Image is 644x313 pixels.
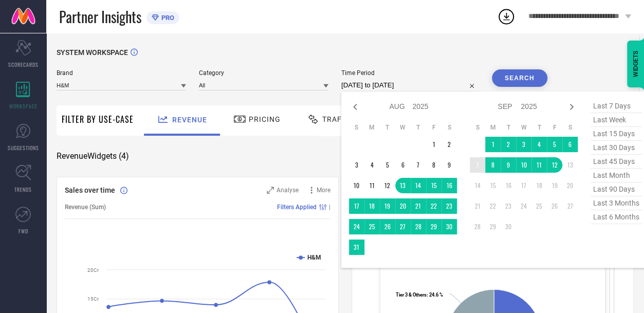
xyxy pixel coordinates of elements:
span: last week [591,113,642,127]
span: Revenue Widgets ( 4 ) [57,151,129,161]
td: Tue Sep 09 2025 [501,157,516,173]
span: last 30 days [591,141,642,155]
text: 20Cr [87,267,99,273]
td: Sat Sep 06 2025 [562,137,578,152]
th: Tuesday [501,123,516,132]
span: last 45 days [591,155,642,169]
span: Revenue [172,116,207,124]
th: Sunday [349,123,364,132]
td: Thu Sep 04 2025 [531,137,547,152]
td: Mon Sep 29 2025 [485,219,501,234]
td: Sun Sep 21 2025 [470,198,485,214]
svg: Zoom [267,187,274,194]
td: Wed Aug 06 2025 [395,157,411,173]
td: Wed Aug 20 2025 [395,198,411,214]
div: Open download list [497,7,516,26]
span: Filters Applied [277,204,317,211]
td: Thu Sep 18 2025 [531,178,547,193]
td: Tue Sep 16 2025 [501,178,516,193]
span: SUGGESTIONS [8,144,39,152]
span: Sales over time [65,186,115,194]
td: Sun Aug 17 2025 [349,198,364,214]
td: Mon Sep 15 2025 [485,178,501,193]
th: Thursday [531,123,547,132]
td: Sat Sep 13 2025 [562,157,578,173]
th: Monday [485,123,501,132]
td: Sat Aug 23 2025 [441,198,457,214]
td: Sun Aug 31 2025 [349,240,364,255]
td: Sat Sep 27 2025 [562,198,578,214]
td: Tue Sep 23 2025 [501,198,516,214]
th: Tuesday [380,123,395,132]
td: Mon Sep 01 2025 [485,137,501,152]
span: last 7 days [591,99,642,113]
div: Previous month [349,101,361,113]
span: last 3 months [591,196,642,210]
span: SCORECARDS [8,61,39,68]
text: 15Cr [87,296,99,302]
td: Sun Sep 28 2025 [470,219,485,234]
span: Traffic [322,115,354,123]
td: Thu Sep 25 2025 [531,198,547,214]
td: Sat Aug 30 2025 [441,219,457,234]
td: Tue Aug 05 2025 [380,157,395,173]
th: Saturday [441,123,457,132]
span: TRENDS [14,186,32,193]
td: Fri Aug 22 2025 [426,198,441,214]
span: Revenue (Sum) [65,204,106,211]
button: Search [492,69,547,87]
th: Sunday [470,123,485,132]
th: Wednesday [395,123,411,132]
td: Wed Sep 17 2025 [516,178,531,193]
span: Filter By Use-Case [62,113,134,125]
th: Wednesday [516,123,531,132]
td: Wed Sep 10 2025 [516,157,531,173]
span: SYSTEM WORKSPACE [57,48,128,57]
td: Mon Aug 11 2025 [364,178,380,193]
input: Select time period [341,79,479,91]
span: Pricing [249,115,281,123]
td: Thu Aug 28 2025 [411,219,426,234]
td: Fri Aug 15 2025 [426,178,441,193]
span: last month [591,169,642,182]
text: : 24.6 % [395,291,443,297]
td: Wed Sep 24 2025 [516,198,531,214]
th: Thursday [411,123,426,132]
td: Sat Aug 02 2025 [441,137,457,152]
span: More [317,187,330,194]
span: PRO [159,14,174,22]
th: Saturday [562,123,578,132]
th: Monday [364,123,380,132]
td: Wed Sep 03 2025 [516,137,531,152]
span: last 90 days [591,182,642,196]
td: Thu Aug 14 2025 [411,178,426,193]
td: Wed Aug 13 2025 [395,178,411,193]
td: Sat Aug 16 2025 [441,178,457,193]
td: Sun Aug 10 2025 [349,178,364,193]
span: Brand [57,69,186,77]
td: Thu Aug 07 2025 [411,157,426,173]
td: Thu Aug 21 2025 [411,198,426,214]
td: Sat Sep 20 2025 [562,178,578,193]
span: Category [199,69,328,77]
td: Mon Sep 22 2025 [485,198,501,214]
td: Sun Sep 07 2025 [470,157,485,173]
td: Fri Sep 12 2025 [547,157,562,173]
td: Tue Aug 26 2025 [380,219,395,234]
th: Friday [547,123,562,132]
td: Fri Aug 01 2025 [426,137,441,152]
td: Fri Sep 05 2025 [547,137,562,152]
span: WORKSPACE [9,102,38,110]
td: Fri Aug 08 2025 [426,157,441,173]
td: Tue Sep 02 2025 [501,137,516,152]
span: FWD [19,227,28,235]
td: Mon Sep 08 2025 [485,157,501,173]
td: Mon Aug 18 2025 [364,198,380,214]
text: H&M [307,254,321,261]
span: | [329,204,330,211]
td: Tue Aug 19 2025 [380,198,395,214]
td: Wed Aug 27 2025 [395,219,411,234]
td: Fri Aug 29 2025 [426,219,441,234]
div: Next month [565,101,578,113]
td: Sun Aug 24 2025 [349,219,364,234]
